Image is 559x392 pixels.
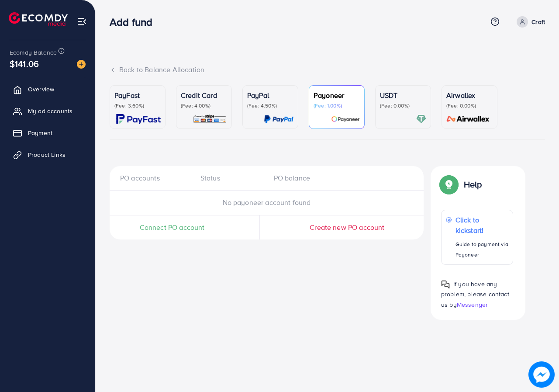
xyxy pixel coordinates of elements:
[380,90,426,101] p: USDT
[528,361,555,388] img: image
[446,90,493,101] p: Airwallex
[7,102,89,120] a: My ad accounts
[264,114,293,124] img: card
[457,300,488,309] span: Messenger
[314,102,360,109] p: (Fee: 1.00%)
[28,128,52,137] span: Payment
[513,16,545,28] a: Craft
[181,102,227,109] p: (Fee: 4.00%)
[464,179,482,190] p: Help
[77,17,87,27] img: menu
[77,60,86,69] img: image
[140,222,205,232] span: Connect PO account
[7,124,89,142] a: Payment
[446,102,493,109] p: (Fee: 0.00%)
[10,48,57,57] span: Ecomdy Balance
[181,90,227,101] p: Credit Card
[28,85,54,94] span: Overview
[441,280,450,289] img: Popup guide
[247,102,293,109] p: (Fee: 4.50%)
[314,90,360,101] p: Payoneer
[223,198,311,207] span: No payoneer account found
[110,16,159,28] h3: Add fund
[247,90,293,101] p: PayPal
[10,57,39,70] span: $141.06
[7,146,89,163] a: Product Links
[310,222,384,232] span: Create new PO account
[531,17,545,27] p: Craft
[416,114,426,124] img: card
[120,173,193,183] div: PO accounts
[441,280,509,309] span: If you have any problem, please contact us by
[331,114,360,124] img: card
[110,65,545,75] div: Back to Balance Allocation
[9,12,68,26] img: logo
[267,173,340,183] div: PO balance
[441,177,457,192] img: Popup guide
[116,114,161,124] img: card
[193,173,267,183] div: Status
[7,80,89,98] a: Overview
[114,90,161,101] p: PayFast
[380,102,426,109] p: (Fee: 0.00%)
[28,107,72,115] span: My ad accounts
[114,102,161,109] p: (Fee: 3.60%)
[193,114,227,124] img: card
[28,150,66,159] span: Product Links
[444,114,493,124] img: card
[455,215,509,236] p: Click to kickstart!
[455,239,509,260] p: Guide to payment via Payoneer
